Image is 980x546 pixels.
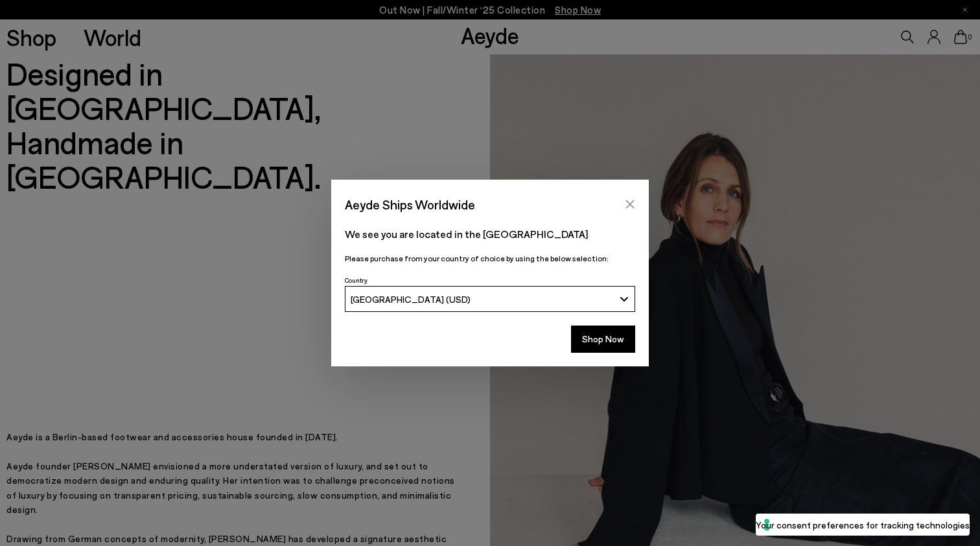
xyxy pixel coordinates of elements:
[345,252,635,265] p: Please purchase from your country of choice by using the below selection:
[345,226,635,242] p: We see you are located in the [GEOGRAPHIC_DATA]
[345,276,367,284] span: Country
[345,193,475,216] span: Aeyde Ships Worldwide
[756,514,970,536] button: Your consent preferences for tracking technologies
[351,294,471,305] span: [GEOGRAPHIC_DATA] (USD)
[620,195,640,214] button: Close
[571,326,635,353] button: Shop Now
[756,518,970,532] label: Your consent preferences for tracking technologies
